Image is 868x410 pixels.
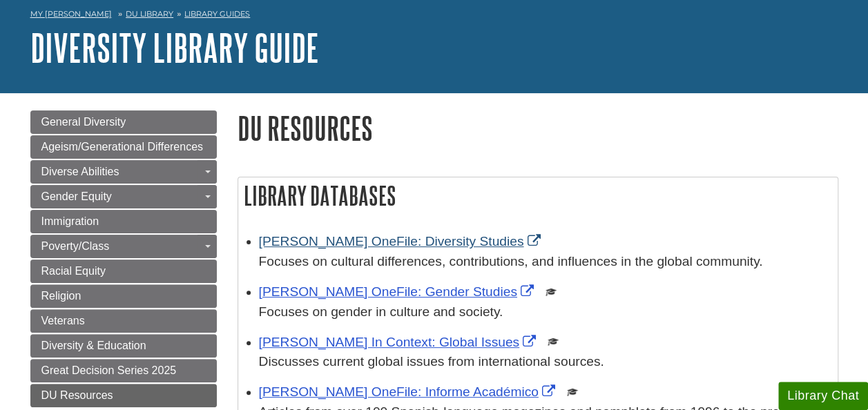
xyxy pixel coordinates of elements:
span: Great Decision Series 2025 [41,364,177,376]
a: Religion [30,284,217,308]
span: Diverse Abilities [41,166,119,177]
a: Veterans [30,309,217,333]
a: Ageism/Generational Differences [30,135,217,159]
img: Scholarly or Peer Reviewed [567,387,578,398]
h2: Library Databases [238,177,838,214]
p: Focuses on gender in culture and society. [259,302,831,322]
a: General Diversity [30,110,217,134]
img: Scholarly or Peer Reviewed [546,286,557,297]
a: Racial Equity [30,260,217,283]
a: Great Decision Series 2025 [30,359,217,382]
p: Focuses on cultural differences, contributions, and influences in the global community. [259,252,831,272]
span: Racial Equity [41,265,106,277]
a: DU Library [126,9,173,19]
a: Gender Equity [30,185,217,208]
a: Link opens in new window [259,335,540,349]
img: Scholarly or Peer Reviewed [548,336,559,347]
h1: DU Resources [238,110,838,146]
a: Diversity Library Guide [30,26,319,69]
span: General Diversity [41,116,126,128]
span: Ageism/Generational Differences [41,141,204,153]
p: Discusses current global issues from international sources. [259,352,831,372]
a: Immigration [30,210,217,233]
a: Diverse Abilities [30,160,217,184]
a: Link opens in new window [259,284,537,299]
a: Diversity & Education [30,334,217,358]
button: Library Chat [778,382,868,410]
nav: breadcrumb [30,5,838,27]
span: Religion [41,290,81,302]
a: My [PERSON_NAME] [30,8,112,20]
span: Veterans [41,315,85,326]
span: Immigration [41,215,99,227]
a: Link opens in new window [259,384,559,399]
span: Diversity & Education [41,340,146,351]
a: Library Guides [184,9,250,19]
span: DU Resources [41,389,113,401]
a: Link opens in new window [259,234,544,248]
a: Poverty/Class [30,235,217,258]
span: Gender Equity [41,191,112,202]
span: Poverty/Class [41,240,110,252]
a: DU Resources [30,384,217,407]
